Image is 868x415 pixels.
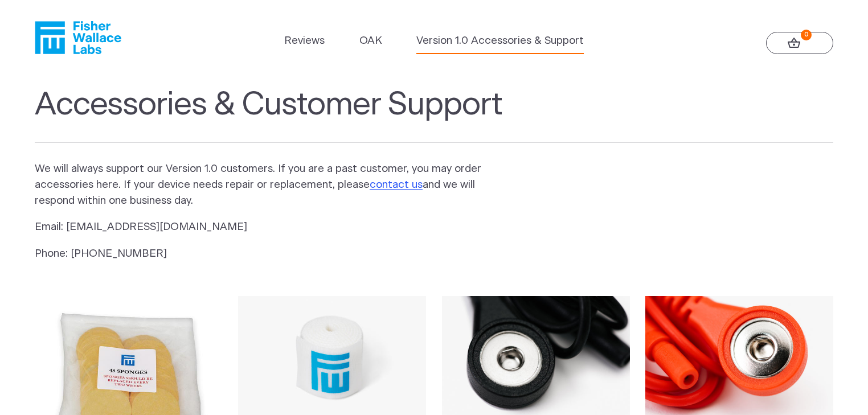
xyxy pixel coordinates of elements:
a: 0 [766,32,833,55]
a: Version 1.0 Accessories & Support [416,33,584,49]
p: Email: [EMAIL_ADDRESS][DOMAIN_NAME] [35,219,499,235]
h1: Accessories & Customer Support [35,86,833,143]
a: OAK [359,33,382,49]
a: contact us [370,179,423,190]
p: We will always support our Version 1.0 customers. If you are a past customer, you may order acces... [35,161,499,209]
p: Phone: [PHONE_NUMBER] [35,246,499,262]
strong: 0 [801,30,812,40]
a: Fisher Wallace [35,21,121,54]
a: Reviews [284,33,325,49]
